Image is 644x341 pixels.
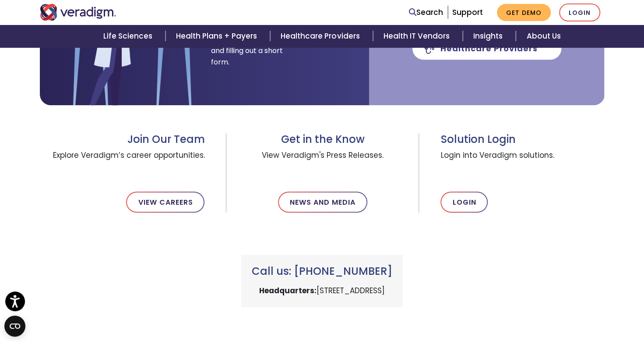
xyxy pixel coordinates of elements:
a: Support [452,7,483,18]
a: View Careers [126,192,204,213]
span: View Veradigm's Press Releases. [248,146,397,178]
a: Health Plans + Payers [165,25,270,47]
a: Healthcare Providers [270,25,373,47]
button: Open CMP widget [4,316,25,337]
img: Veradigm logo [40,4,116,21]
span: Login into Veradigm solutions. [440,146,604,178]
a: Insights [463,25,516,47]
p: [STREET_ADDRESS] [252,285,392,297]
strong: Headquarters: [259,285,317,296]
a: Health IT Vendors [373,25,463,47]
h3: Solution Login [440,133,604,146]
a: About Us [516,25,571,47]
h3: Call us: [PHONE_NUMBER] [252,265,392,278]
h3: Join Our Team [40,133,205,146]
a: Life Sciences [93,25,165,47]
h3: Get in the Know [248,133,397,146]
a: Login [440,192,488,213]
a: Get Demo [497,4,551,21]
span: Explore Veradigm’s career opportunities. [40,146,205,178]
a: Login [559,4,600,21]
iframe: Drift Chat Widget [476,278,633,330]
a: Search [409,7,443,18]
a: News and Media [278,192,367,213]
